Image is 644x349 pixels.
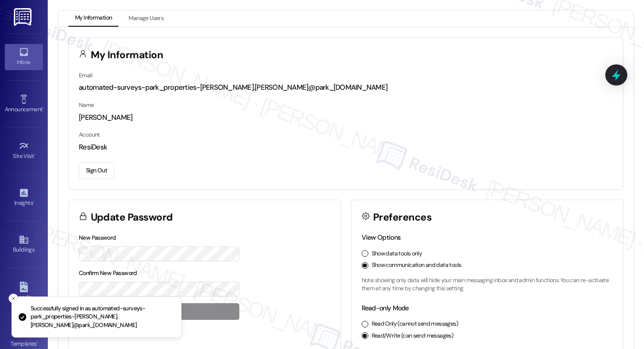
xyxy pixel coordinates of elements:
span: • [37,339,38,346]
label: Show data tools only [372,250,422,258]
button: Sign Out [79,162,114,179]
button: Close toast [9,294,18,303]
label: Read Only (cannot send messages) [372,320,458,328]
button: Manage Users [122,11,170,27]
label: Read/Write (can send messages) [372,332,454,340]
span: • [43,105,44,111]
h3: My Information [91,50,163,60]
label: Email [79,72,92,79]
div: ResiDesk [79,142,613,152]
label: New Password [79,234,116,242]
img: ResiDesk Logo [14,8,33,26]
p: Note: showing only data will hide your main messaging inbox and admin functions. You can re-activ... [362,276,613,293]
div: [PERSON_NAME] [79,113,613,123]
label: Account [79,131,100,138]
span: • [33,198,34,205]
a: Insights • [5,185,43,211]
p: Successfully signed in as automated-surveys-park_properties-[PERSON_NAME].[PERSON_NAME]@park_[DOM... [31,305,173,330]
a: Site Visit • [5,138,43,164]
button: My Information [68,11,118,27]
a: Leads [5,279,43,305]
a: Inbox [5,44,43,70]
label: Read-only Mode [362,304,409,312]
span: • [34,151,36,158]
label: Confirm New Password [79,269,137,277]
label: Name [79,101,94,109]
a: Buildings [5,232,43,257]
label: Show communication and data tools [372,261,462,270]
h3: Preferences [373,212,431,222]
h3: Update Password [91,212,173,222]
div: automated-surveys-park_properties-[PERSON_NAME].[PERSON_NAME]@park_[DOMAIN_NAME] [79,83,613,93]
label: View Options [362,233,401,242]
